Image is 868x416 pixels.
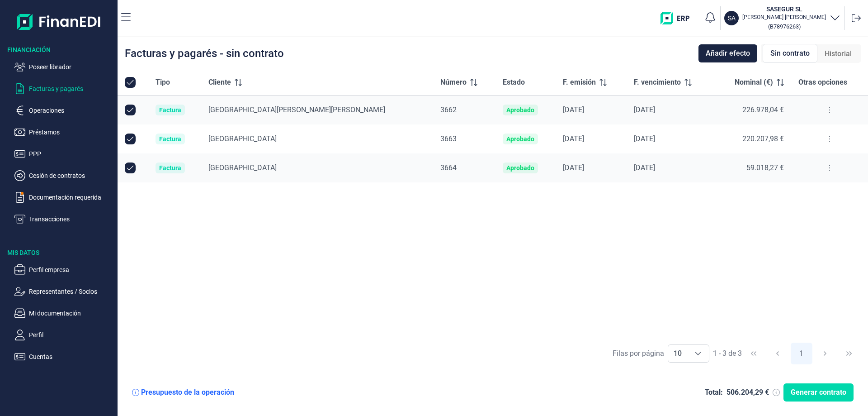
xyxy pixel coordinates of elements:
button: Next Page [814,343,836,364]
button: Poseer librador [14,62,114,72]
p: Documentación requerida [29,192,114,203]
p: Préstamos [29,127,114,138]
button: SASASEGUR SL[PERSON_NAME] [PERSON_NAME](B78976263) [724,5,840,32]
div: Facturas y pagarés - sin contrato [125,48,284,59]
span: [GEOGRAPHIC_DATA][PERSON_NAME][PERSON_NAME] [208,105,385,114]
div: Choose [687,345,709,362]
div: Aprobado [506,164,534,172]
span: 220.207,98 € [742,134,784,143]
span: 59.018,27 € [746,163,784,172]
button: Operaciones [14,105,114,116]
div: Historial [817,45,859,63]
p: Perfil empresa [29,264,114,275]
div: 506.204,29 € [726,388,769,397]
button: Mi documentación [14,308,114,319]
div: All items selected [125,77,136,88]
div: [DATE] [634,134,707,143]
div: Total: [705,388,723,397]
div: Row Unselected null [125,163,136,173]
div: Aprobado [506,135,534,143]
button: Documentación requerida [14,192,114,203]
p: Operaciones [29,105,114,116]
p: Cesión de contratos [29,170,114,181]
p: Transacciones [29,214,114,225]
span: Nominal (€) [735,77,773,88]
span: Cliente [208,77,231,88]
div: [DATE] [634,163,707,172]
p: Facturas y pagarés [29,83,114,94]
button: Perfil [14,330,114,340]
div: Factura [159,106,181,114]
div: Sin contrato [763,44,817,63]
img: Logo de aplicación [17,7,101,36]
button: Perfil empresa [14,264,114,275]
button: Previous Page [767,343,788,364]
div: Filas por página [613,348,664,359]
div: [DATE] [563,163,619,172]
button: Last Page [838,343,860,364]
span: Historial [825,48,852,59]
button: Cesión de contratos [14,170,114,181]
button: Añadir efecto [698,44,757,62]
p: Representantes / Socios [29,286,114,297]
span: 3662 [440,105,457,114]
p: Cuentas [29,351,114,362]
span: Estado [503,77,525,88]
div: Row Unselected null [125,134,136,144]
small: Copiar cif [768,23,801,30]
span: Número [440,77,467,88]
span: [GEOGRAPHIC_DATA] [208,134,277,143]
button: PPP [14,148,114,159]
button: Page 1 [791,343,812,364]
p: Perfil [29,330,114,340]
span: Generar contrato [791,387,846,398]
span: Añadir efecto [706,48,750,59]
p: PPP [29,148,114,159]
div: [DATE] [563,134,619,143]
span: 10 [668,345,687,362]
div: Factura [159,164,181,172]
img: erp [660,12,696,24]
p: [PERSON_NAME] [PERSON_NAME] [742,14,826,21]
p: Poseer librador [29,62,114,72]
div: Factura [159,135,181,143]
span: Otras opciones [798,77,847,88]
span: F. emisión [563,77,596,88]
span: Sin contrato [770,48,810,59]
div: Row Unselected null [125,105,136,115]
h3: SASEGUR SL [742,5,826,14]
button: Facturas y pagarés [14,83,114,94]
span: [GEOGRAPHIC_DATA] [208,163,277,172]
span: 3664 [440,163,457,172]
div: [DATE] [563,105,619,115]
div: Presupuesto de la operación [141,388,234,397]
div: Aprobado [506,106,534,114]
span: Tipo [156,77,170,88]
p: Mi documentación [29,308,114,319]
span: 226.978,04 € [742,105,784,114]
button: Cuentas [14,351,114,362]
span: 3663 [440,134,457,143]
p: SA [728,14,736,23]
div: [DATE] [634,105,707,115]
button: First Page [743,343,764,364]
button: Transacciones [14,214,114,225]
button: Préstamos [14,127,114,138]
span: 1 - 3 de 3 [713,350,742,357]
button: Generar contrato [783,383,854,402]
button: Representantes / Socios [14,286,114,297]
span: F. vencimiento [634,77,681,88]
